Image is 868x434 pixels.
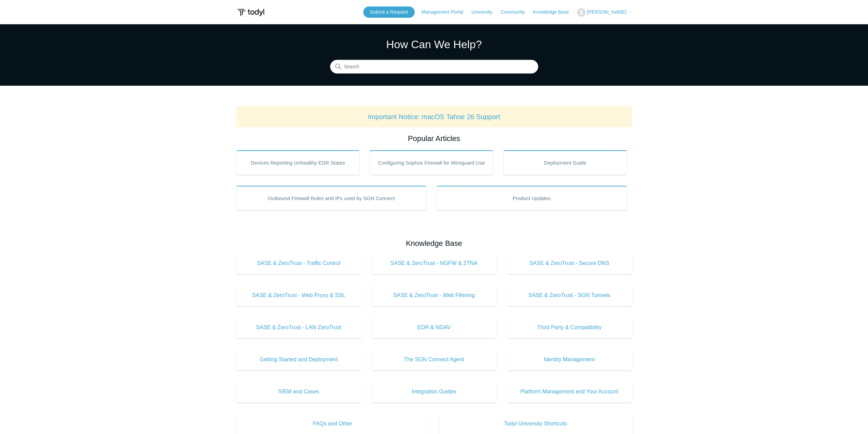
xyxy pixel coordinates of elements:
[422,9,470,16] a: Management Portal
[517,259,622,267] span: SASE & ZeroTrust - Secure DNS
[371,252,497,274] a: SASE & ZeroTrust - NGFW & ZTNA
[507,349,632,370] a: Identity Management
[236,284,362,306] a: SASE & ZeroTrust - Web Proxy & SSL
[236,252,362,274] a: SASE & ZeroTrust - Traffic Control
[382,323,486,332] span: EDR & NGAV
[382,388,486,396] span: Integration Guides
[507,284,632,306] a: SASE & ZeroTrust - SGN Tunnels
[577,8,632,17] button: [PERSON_NAME]
[533,9,576,16] a: Knowledge Base
[330,60,538,74] input: Search
[371,284,497,306] a: SASE & ZeroTrust - Web Filtering
[437,186,627,210] a: Product Updates
[371,349,497,370] a: The SGN Connect Agent
[236,381,362,403] a: SIEM and Cases
[507,317,632,338] a: Third Party & Compatibility
[236,150,360,175] a: Devices Reporting Unhealthy EDR States
[382,355,486,364] span: The SGN Connect Agent
[247,388,351,396] span: SIEM and Cases
[501,9,532,16] a: Community
[236,317,362,338] a: SASE & ZeroTrust - LAN ZeroTrust
[517,355,622,364] span: Identity Management
[363,6,415,18] a: Submit a Request
[236,6,265,19] img: Todyl Support Center Help Center home page
[236,133,632,144] h2: Popular Articles
[450,420,622,428] span: Todyl University Shortcuts
[330,36,538,53] h1: How Can We Help?
[247,291,351,299] span: SASE & ZeroTrust - Web Proxy & SSL
[587,9,626,15] span: [PERSON_NAME]
[507,381,632,403] a: Platform Management and Your Account
[371,381,497,403] a: Integration Guides
[247,420,419,428] span: FAQs and Other
[471,9,499,16] a: University
[247,323,351,332] span: SASE & ZeroTrust - LAN ZeroTrust
[517,291,622,299] span: SASE & ZeroTrust - SGN Tunnels
[247,355,351,364] span: Getting Started and Deployment
[371,317,497,338] a: EDR & NGAV
[503,150,627,175] a: Deployment Guide
[382,259,486,267] span: SASE & ZeroTrust - NGFW & ZTNA
[236,349,362,370] a: Getting Started and Deployment
[517,323,622,332] span: Third Party & Compatibility
[368,113,500,121] a: Important Notice: macOS Tahoe 26 Support
[236,186,427,210] a: Outbound Firewall Rules and IPs used by SGN Connect
[507,252,632,274] a: SASE & ZeroTrust - Secure DNS
[382,291,486,299] span: SASE & ZeroTrust - Web Filtering
[517,388,622,396] span: Platform Management and Your Account
[236,238,632,249] h2: Knowledge Base
[370,150,493,175] a: Configuring Sophos Firewall for Wireguard Use
[247,259,351,267] span: SASE & ZeroTrust - Traffic Control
